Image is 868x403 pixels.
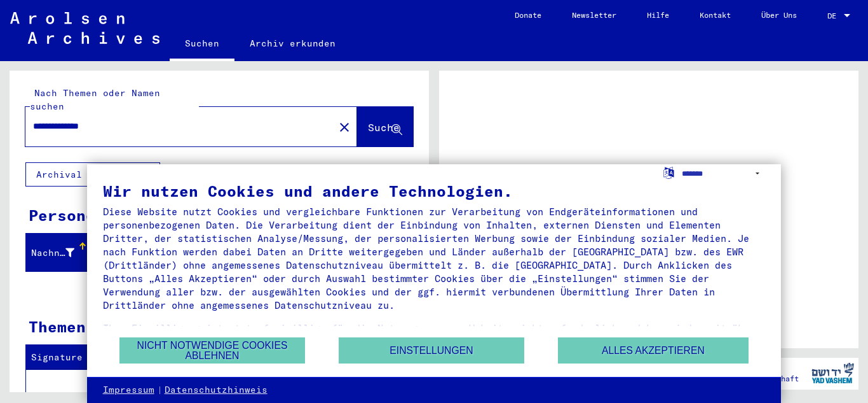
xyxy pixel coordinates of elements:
div: Diese Website nutzt Cookies und vergleichbare Funktionen zur Verarbeitung von Endgeräteinformatio... [103,205,766,312]
span: DE [827,11,841,20]
button: Archival tree units [25,162,160,187]
button: Einstellungen [339,337,524,364]
div: Signature [31,351,104,364]
div: Personen [29,204,105,227]
div: Themen [29,315,86,338]
button: Alles akzeptieren [558,337,749,364]
a: Impressum [103,384,154,397]
select: Sprache auswählen [682,164,765,183]
img: Arolsen_neg.svg [10,12,159,44]
button: Clear [332,114,357,139]
mat-header-cell: Nachname [26,235,88,271]
span: Suche [368,121,400,134]
div: Nachname [31,243,90,263]
img: yv_logo.png [809,357,857,389]
button: Nicht notwendige Cookies ablehnen [119,337,305,364]
label: Sprache auswählen [662,166,675,178]
a: Datenschutzhinweis [165,384,268,397]
button: Suche [357,107,413,146]
a: Archiv erkunden [234,28,351,59]
div: Signature [31,348,116,368]
mat-label: Nach Themen oder Namen suchen [30,87,160,112]
div: Wir nutzen Cookies und andere Technologien. [103,183,766,199]
a: Suchen [170,28,234,61]
mat-icon: close [337,120,352,135]
div: Nachname [31,246,74,260]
